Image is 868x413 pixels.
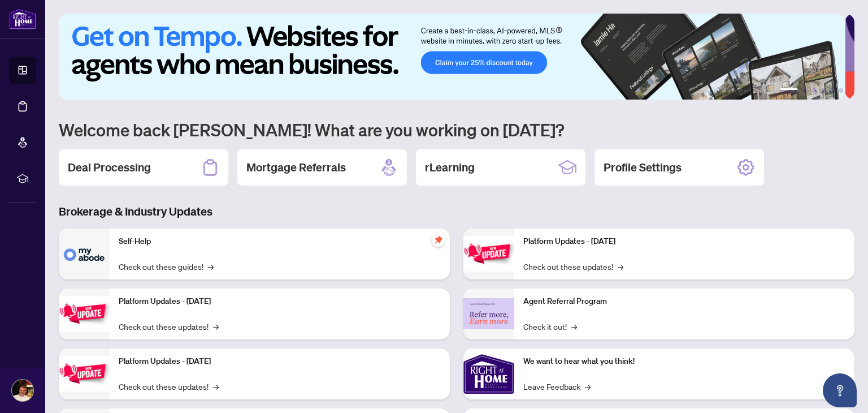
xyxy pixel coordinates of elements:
[246,160,346,175] h2: Mortgage Referrals
[821,88,825,93] button: 4
[523,295,845,308] p: Agent Referral Program
[802,88,807,93] button: 2
[425,160,475,175] h2: rLearning
[119,295,441,308] p: Platform Updates - [DATE]
[780,88,798,93] button: 1
[523,380,591,393] a: Leave Feedback→
[811,88,816,93] button: 3
[59,14,845,100] img: Slide 0
[9,8,36,29] img: logo
[119,235,441,248] p: Self-Help
[208,260,214,273] span: →
[119,320,219,333] a: Check out these updates!→
[618,260,623,273] span: →
[585,380,591,393] span: →
[59,296,110,332] img: Platform Updates - September 16, 2025
[213,380,219,393] span: →
[119,260,214,273] a: Check out these guides!→
[839,88,843,93] button: 6
[432,233,445,247] span: pushpin
[59,119,854,140] h1: Welcome back [PERSON_NAME]! What are you working on [DATE]?
[463,236,514,272] img: Platform Updates - June 23, 2025
[523,320,577,333] a: Check it out!→
[604,160,682,175] h2: Profile Settings
[523,260,623,273] a: Check out these updates!→
[119,355,441,368] p: Platform Updates - [DATE]
[213,320,219,333] span: →
[571,320,577,333] span: →
[830,88,834,93] button: 5
[119,380,219,393] a: Check out these updates!→
[823,373,857,407] button: Open asap
[523,355,845,368] p: We want to hear what you think!
[59,356,110,392] img: Platform Updates - July 21, 2025
[59,229,110,279] img: Self-Help
[463,298,514,329] img: Agent Referral Program
[463,349,514,399] img: We want to hear what you think!
[68,160,151,175] h2: Deal Processing
[12,380,33,401] img: Profile Icon
[523,235,845,248] p: Platform Updates - [DATE]
[59,204,854,220] h3: Brokerage & Industry Updates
